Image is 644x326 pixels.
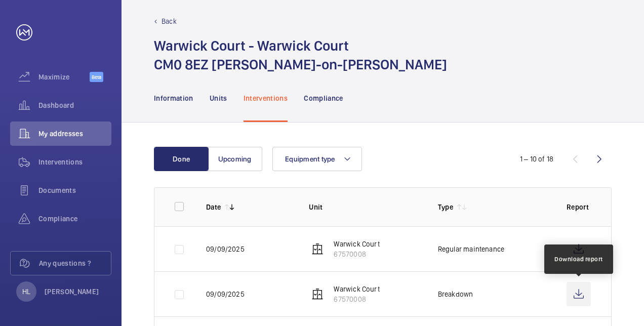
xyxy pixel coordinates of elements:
p: Back [162,16,177,26]
p: 67570008 [334,249,379,259]
button: Upcoming [208,147,262,171]
p: 67570008 [334,294,379,304]
div: 1 – 10 of 18 [520,154,553,164]
span: Equipment type [285,155,335,163]
p: Warwick Court [334,284,379,294]
p: Date [206,202,221,212]
p: [PERSON_NAME] [45,287,99,297]
span: Interventions [38,157,111,167]
h1: Warwick Court - Warwick Court CM0 8EZ [PERSON_NAME]-on-[PERSON_NAME] [154,36,447,74]
p: Units [210,93,227,103]
p: Interventions [244,93,288,103]
p: Breakdown [438,289,473,299]
span: Compliance [38,214,111,224]
p: Compliance [304,93,343,103]
p: 09/09/2025 [206,289,245,299]
p: 09/09/2025 [206,244,245,254]
p: Warwick Court [334,239,379,249]
div: Download report [554,255,603,264]
span: Beta [90,72,103,82]
span: Any questions ? [39,258,111,268]
img: elevator.svg [311,243,324,255]
span: My addresses [38,129,111,139]
p: Type [438,202,453,212]
p: Regular maintenance [438,244,504,254]
span: Maximize [38,72,90,82]
p: Information [154,93,193,103]
span: Documents [38,185,111,195]
button: Done [154,147,209,171]
p: Report [567,202,591,212]
p: Unit [309,202,421,212]
img: elevator.svg [311,288,324,300]
button: Equipment type [272,147,362,171]
span: Dashboard [38,100,111,110]
p: HL [22,287,30,297]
